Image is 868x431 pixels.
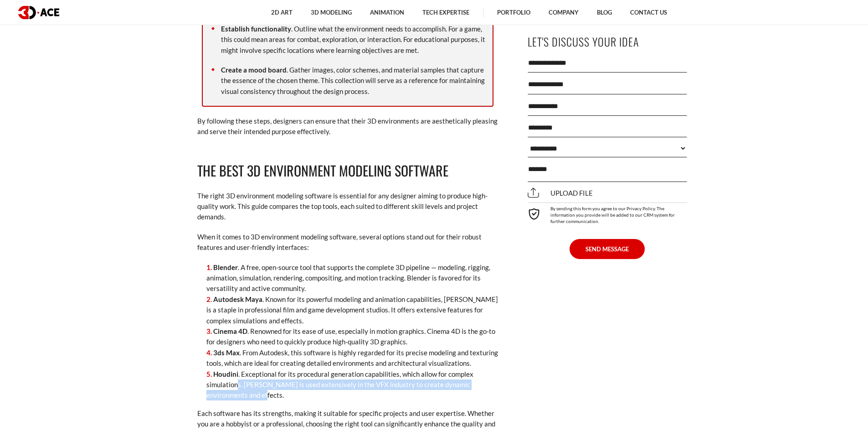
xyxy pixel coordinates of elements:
p: When it comes to 3D environment modeling software, several options stand out for their robust fea... [197,232,498,253]
strong: Autodesk Maya [213,295,262,303]
div: By sending this form you agree to our Privacy Policy. The information you provide will be added t... [528,203,687,224]
li: . Known for its powerful modeling and animation capabilities, [PERSON_NAME] is a staple in profes... [206,294,498,326]
li: . A free, open-source tool that supports the complete 3D pipeline — modeling, rigging, animation,... [206,262,498,294]
img: logo dark [18,6,59,19]
p: . Gather images, color schemes, and material samples that capture the essence of the chosen theme... [221,65,488,97]
span: Upload file [528,189,593,197]
p: . Outline what the environment needs to accomplish. For a game, this could mean areas for combat,... [221,24,488,56]
button: SEND MESSAGE [570,239,645,259]
strong: Blender [213,263,238,271]
h2: The Best 3D Environment Modeling Software [197,160,498,182]
strong: 3ds Max [213,348,240,357]
strong: Establish functionality [221,25,291,33]
li: . From Autodesk, this software is highly regarded for its precise modeling and texturing tools, w... [206,348,498,369]
p: By following these steps, designers can ensure that their 3D environments are aesthetically pleas... [197,116,498,137]
p: The right 3D environment modeling software is essential for any designer aiming to produce high-q... [197,191,498,223]
li: . Renowned for its ease of use, especially in motion graphics. Cinema 4D is the go-to for designe... [206,326,498,348]
li: . Exceptional for its procedural generation capabilities, which allow for complex simulations. [P... [206,369,498,401]
strong: Houdini [213,370,238,378]
strong: Cinema 4D [213,327,247,335]
p: Let's Discuss Your Idea [528,31,687,52]
strong: Create a mood board [221,66,287,74]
